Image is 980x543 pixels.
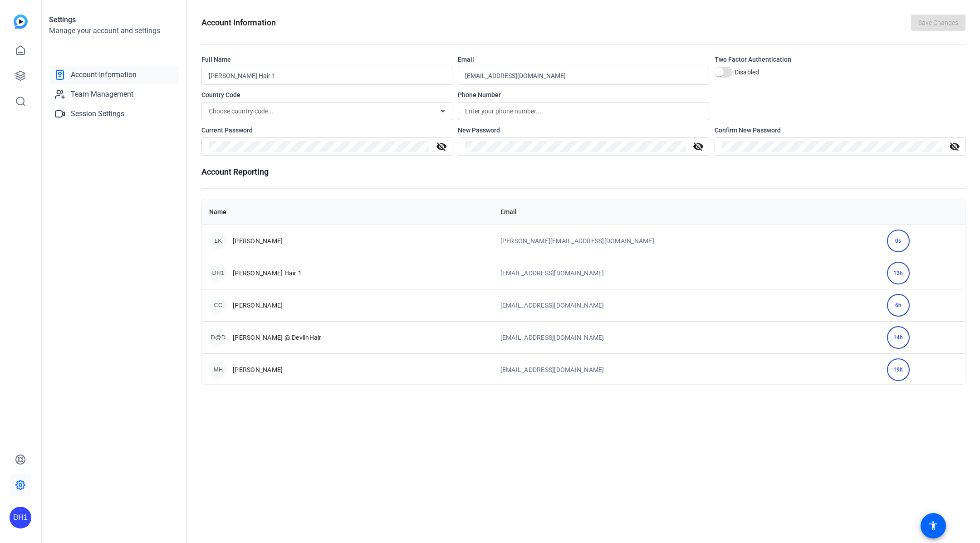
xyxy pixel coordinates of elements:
[49,66,179,84] a: Account Information
[49,105,179,123] a: Session Settings
[715,126,965,135] div: Confirm New Password
[233,333,322,342] span: [PERSON_NAME] @ DevlinHair
[493,257,880,289] td: [EMAIL_ADDRESS][DOMAIN_NAME]
[733,68,759,77] label: Disabled
[465,106,701,117] input: Enter your phone number...
[493,199,880,225] th: Email
[887,358,910,381] div: 19h
[944,141,965,152] mat-icon: visibility_off
[71,69,137,80] span: Account Information
[465,70,701,81] input: Enter your email...
[202,199,493,225] th: Name
[887,262,910,284] div: 13h
[49,15,179,25] h1: Settings
[209,108,274,115] span: Choose country code...
[233,269,302,278] span: [PERSON_NAME] Hair 1
[201,126,452,135] div: Current Password
[209,328,227,347] div: D@D
[887,294,910,317] div: 6h
[71,108,124,119] span: Session Settings
[49,25,179,36] h2: Manage your account and settings
[233,236,283,245] span: [PERSON_NAME]
[687,141,709,152] mat-icon: visibility_off
[71,89,133,100] span: Team Management
[887,230,910,252] div: 0s
[458,90,709,99] div: Phone Number
[209,264,227,282] div: DH1
[201,16,276,29] h1: Account Information
[493,225,880,257] td: [PERSON_NAME][EMAIL_ADDRESS][DOMAIN_NAME]
[493,289,880,321] td: [EMAIL_ADDRESS][DOMAIN_NAME]
[201,55,452,64] div: Full Name
[715,55,965,64] div: Two Factor Authentication
[458,55,709,64] div: Email
[493,321,880,353] td: [EMAIL_ADDRESS][DOMAIN_NAME]
[233,365,283,374] span: [PERSON_NAME]
[49,85,179,103] a: Team Management
[493,353,880,386] td: [EMAIL_ADDRESS][DOMAIN_NAME]
[209,296,227,314] div: CC
[201,90,452,99] div: Country Code
[209,232,227,250] div: LK
[201,166,965,178] h1: Account Reporting
[209,70,445,81] input: Enter your name...
[928,520,939,531] mat-icon: accessibility
[233,301,283,310] span: [PERSON_NAME]
[10,507,31,528] div: DH1
[887,326,910,349] div: 14h
[14,15,28,29] img: blue-gradient.svg
[209,361,227,379] div: MH
[431,141,452,152] mat-icon: visibility_off
[458,126,709,135] div: New Password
